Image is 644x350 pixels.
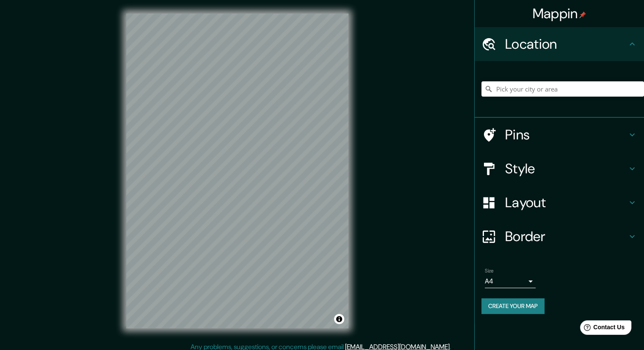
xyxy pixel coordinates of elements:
canvas: Map [126,14,348,328]
div: Location [475,27,644,61]
h4: Location [505,36,627,53]
div: A4 [485,275,536,288]
button: Toggle attribution [334,314,344,324]
div: Pins [475,118,644,152]
button: Create your map [481,298,544,314]
h4: Border [505,228,627,245]
div: Style [475,152,644,186]
iframe: Help widget launcher [569,317,635,341]
label: Size [485,267,494,275]
h4: Style [505,160,627,177]
div: Layout [475,186,644,219]
h4: Layout [505,194,627,211]
div: Border [475,219,644,253]
input: Pick your city or area [481,81,644,97]
img: pin-icon.png [579,11,586,18]
h4: Pins [505,126,627,143]
h4: Mappin [533,5,586,22]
